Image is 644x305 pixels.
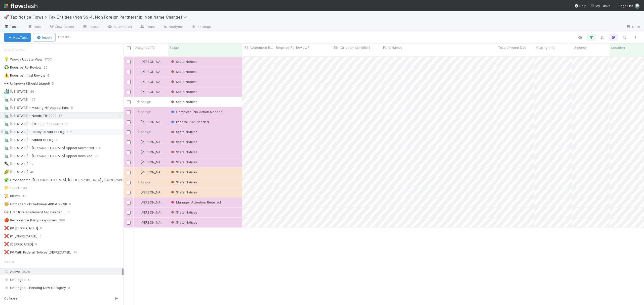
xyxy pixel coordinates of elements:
a: Layout [78,23,103,31]
span: State Notices [170,220,197,224]
div: Other States ([GEOGRAPHIC_DATA], [GEOGRAPHIC_DATA] , [GEOGRAPHIC_DATA], [GEOGRAPHIC_DATA]) [4,177,174,183]
div: [PERSON_NAME] [136,220,166,225]
div: First time abatement tag needed [4,209,62,215]
a: Automation [103,23,136,31]
a: Docs [622,23,644,31]
span: 3 [65,121,72,127]
span: Saved Views [4,45,26,55]
span: [PERSON_NAME] [141,210,166,214]
span: IRS Abatement Requested & Pending [244,45,273,50]
span: Untriaged [4,277,26,283]
span: ❌ [4,242,9,246]
input: Toggle Row Selected [127,130,131,134]
div: [PERSON_NAME] [136,139,166,144]
img: avatar_2c958fe4-7690-4b4d-a881-c5dfc7d29e13.png [136,160,140,164]
span: 🗽 [4,145,9,150]
span: Federal POA Needed [170,120,209,124]
span: [PERSON_NAME] [141,120,166,124]
span: Location [611,45,625,50]
span: State Notices [170,180,197,184]
div: [US_STATE] - Added to Esig [4,137,54,143]
div: State Notices [170,160,197,165]
div: [US_STATE] - [GEOGRAPHIC_DATA] Appeal Received [4,153,92,159]
span: 17 [59,113,67,119]
img: avatar_2c958fe4-7690-4b4d-a881-c5dfc7d29e13.png [136,190,140,194]
span: My Tasks [590,4,610,8]
span: 20 [44,64,53,71]
img: avatar_cc3a00d7-dd5c-4a2f-8d58-dd6545b20c0d.png [136,120,140,124]
span: 0 [68,285,70,291]
span: 561 [64,209,75,215]
input: Toggle Row Selected [127,120,131,124]
img: logo-inverted-e16ddd16eac7371096b0.svg [4,2,37,10]
input: Toggle Row Selected [127,140,131,144]
span: 🚀 [4,15,9,19]
span: 0 [35,241,42,247]
div: [US_STATE] - TR-2000 Requested [4,121,63,127]
div: Assign [136,129,151,134]
a: Team [136,23,159,31]
span: State Notices [170,160,197,164]
div: [US_STATE] - Needs TR-2000 [4,113,57,119]
input: Toggle Row Selected [127,90,131,94]
input: Toggle Row Selected [127,211,131,215]
div: [PERSON_NAME] [136,149,166,155]
small: 17 tasks [58,35,70,39]
span: State Notices [170,90,197,94]
div: Active [4,269,122,275]
span: [PERSON_NAME] [141,220,166,224]
span: State Notices [170,80,197,84]
img: avatar_e41e7ae5-e7d9-4d8d-9f56-31b0d7a2f4fd.png [136,90,140,94]
div: Help [574,3,586,8]
span: [PERSON_NAME] [141,90,166,94]
div: [PERSON_NAME] [136,190,166,195]
div: [PERSON_NAME] [136,69,166,74]
span: ❌ [4,226,9,230]
span: State Notices [170,100,197,104]
div: State Notices [170,129,197,134]
span: State Notices [170,170,197,174]
a: Settings [187,23,215,31]
span: EIN (Or other identifier) [334,45,370,50]
span: [PERSON_NAME] [141,150,166,154]
span: 114 [96,145,106,151]
span: ♻️ [4,65,9,69]
div: [US_STATE] [4,161,28,167]
img: avatar_2c958fe4-7690-4b4d-a881-c5dfc7d29e13.png [136,210,140,214]
div: P0 [DEPRECATED] [4,225,38,231]
span: Assigned To [135,45,155,50]
img: avatar_2c958fe4-7690-4b4d-a881-c5dfc7d29e13.png [136,170,140,174]
span: Assign [136,109,151,114]
span: ✒️ [4,162,9,166]
a: Analytics [159,23,187,31]
div: Federal POA Needed [170,119,209,124]
span: 17 [30,161,38,167]
span: 1707 [45,56,57,63]
span: 3528 [22,270,30,274]
span: Assign [136,180,151,185]
input: Toggle Row Selected [127,80,131,84]
a: Flow Builder [45,23,78,31]
span: ❌ [4,250,9,254]
div: Untriaged P1s between 40K & 29.9K [4,201,67,207]
span: 87 [22,193,31,199]
div: [US_STATE] [4,88,28,95]
button: Import [33,33,56,42]
div: [PERSON_NAME] [136,170,166,175]
div: Responsible Party Responses [4,217,57,223]
div: State Notices [170,190,197,195]
div: State Notices [170,139,197,144]
input: Toggle Row Selected [127,181,131,184]
span: Tasks [4,24,20,29]
div: Complete (No Action Needed) [170,109,223,114]
span: Assign [136,99,151,104]
span: 0 [39,233,47,239]
span: Untriaged - Pending New Category [4,285,66,291]
span: 👑 [4,202,9,206]
span: 46 [30,169,39,175]
span: State Notices [170,130,197,134]
span: [PERSON_NAME] [141,190,166,194]
div: Requires Initial Review [4,72,45,79]
span: Urgency [574,45,587,50]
